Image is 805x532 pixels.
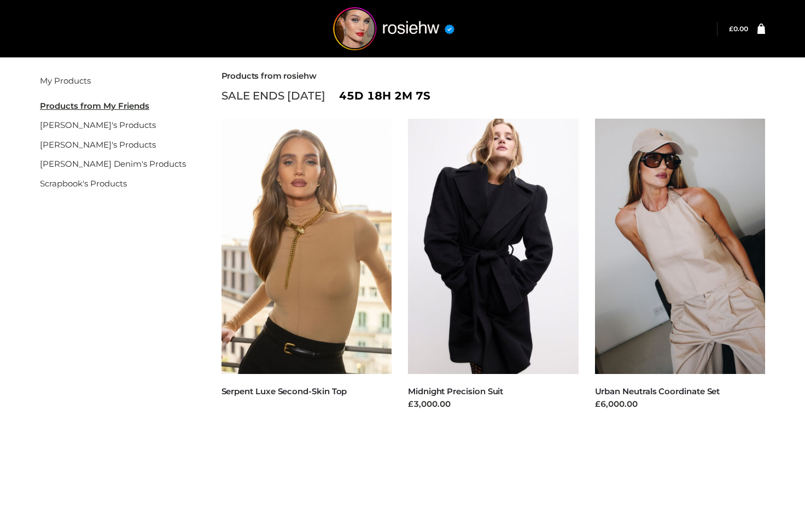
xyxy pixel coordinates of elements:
h2: Products from rosiehw [221,71,766,81]
img: rosiehw [312,7,476,50]
a: Scrapbook's Products [40,178,127,189]
a: [PERSON_NAME]'s Products [40,139,156,150]
img: Serpent Luxe Second-Skin Top [221,119,392,374]
div: £3,000.00 [408,398,579,411]
a: [PERSON_NAME]'s Products [40,120,156,130]
a: Serpent Luxe Second-Skin Top [221,386,347,396]
img: Urban Neutrals Coordinate Set [595,119,766,374]
img: Midnight Precision Suit [408,119,579,374]
a: Urban Neutrals Coordinate Set [595,386,720,396]
a: £0.00 [729,25,748,33]
bdi: 0.00 [729,25,748,33]
a: My Products [40,75,91,86]
span: £ [729,25,733,33]
div: SALE ENDS [DATE] [221,86,766,105]
u: Products from My Friends [40,101,149,111]
div: £6,000.00 [595,398,766,411]
a: [PERSON_NAME] Denim's Products [40,159,186,169]
a: Midnight Precision Suit [408,386,503,396]
span: 45d 18h 2m 7s [339,86,430,105]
